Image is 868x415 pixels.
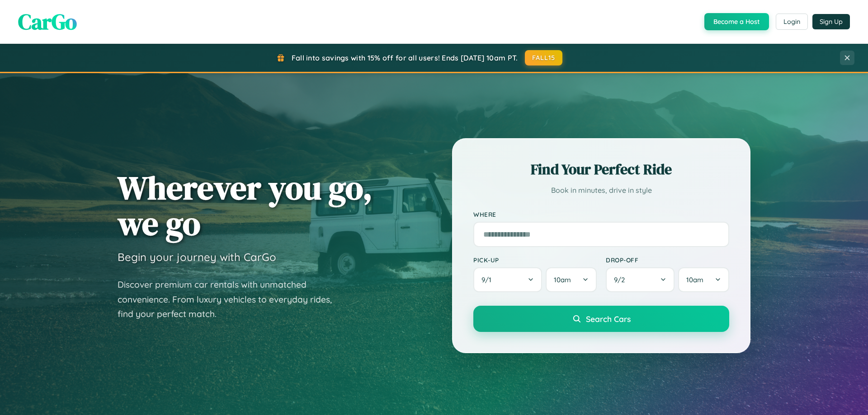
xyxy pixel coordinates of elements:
[586,314,631,324] span: Search Cars
[473,256,597,264] label: Pick-up
[678,267,729,292] button: 10am
[473,184,729,197] p: Book in minutes, drive in style
[606,256,729,264] label: Drop-off
[118,170,373,241] h1: Wherever you go, we go
[614,275,629,284] span: 9 / 2
[481,275,496,284] span: 9 / 1
[776,14,808,30] button: Login
[704,13,769,30] button: Become a Host
[686,275,703,284] span: 10am
[118,250,276,264] h3: Begin your journey with CarGo
[18,7,77,37] span: CarGo
[812,14,850,29] button: Sign Up
[525,50,563,65] button: FALL15
[606,267,675,292] button: 9/2
[554,275,571,284] span: 10am
[118,277,344,322] p: Discover premium car rentals with unmatched convenience. From luxury vehicles to everyday rides, ...
[473,306,729,332] button: Search Cars
[546,267,597,292] button: 10am
[473,267,542,292] button: 9/1
[292,53,518,62] span: Fall into savings with 15% off for all users! Ends [DATE] 10am PT.
[473,159,729,179] h2: Find Your Perfect Ride
[473,210,729,218] label: Where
